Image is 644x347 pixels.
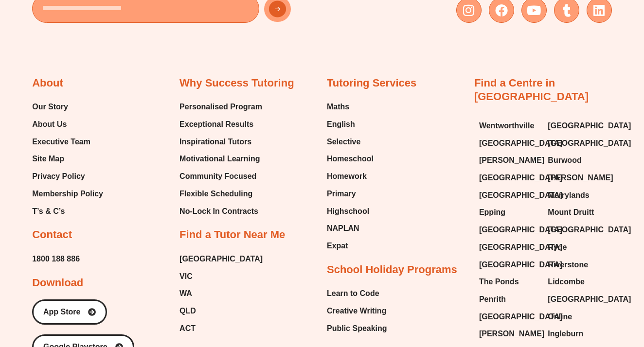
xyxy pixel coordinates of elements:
div: Chat Widget [477,237,644,347]
a: Homework [327,169,374,184]
span: [GEOGRAPHIC_DATA] [548,119,631,133]
a: Maths [327,100,374,114]
span: Primary [327,187,356,201]
a: Personalised Program [179,100,262,114]
span: WA [179,286,192,301]
span: English [327,117,355,132]
span: [GEOGRAPHIC_DATA] [479,223,562,237]
a: [PERSON_NAME] [479,153,538,168]
span: [GEOGRAPHIC_DATA] [479,188,562,203]
h2: Contact [32,228,72,242]
a: Site Map [32,152,103,166]
a: Find a Centre in [GEOGRAPHIC_DATA] [474,77,589,103]
a: No-Lock In Contracts [179,204,262,219]
a: English [327,117,374,132]
a: [GEOGRAPHIC_DATA] [548,223,607,237]
a: T’s & C’s [32,204,103,219]
a: Burwood [548,153,607,168]
a: Privacy Policy [32,169,103,184]
a: VIC [179,269,263,284]
span: Executive Team [32,135,90,149]
span: Expat [327,239,348,253]
a: [PERSON_NAME] [548,171,607,185]
a: [GEOGRAPHIC_DATA] [548,119,607,133]
h2: Download [32,276,83,290]
a: App Store [32,299,107,325]
a: [GEOGRAPHIC_DATA] [479,171,538,185]
a: [GEOGRAPHIC_DATA] [479,136,538,151]
span: Flexible Scheduling [179,187,252,201]
span: QLD [179,304,196,318]
a: Learn to Code [327,286,387,301]
a: NAPLAN [327,221,374,236]
a: QLD [179,304,263,318]
a: Highschool [327,204,374,219]
span: Inspirational Tutors [179,135,251,149]
a: [GEOGRAPHIC_DATA] [479,188,538,203]
a: Homeschool [327,152,374,166]
span: [PERSON_NAME] [548,171,613,185]
span: Merrylands [548,188,589,203]
a: Mount Druitt [548,205,607,220]
span: [GEOGRAPHIC_DATA] [479,136,562,151]
a: [GEOGRAPHIC_DATA] [548,136,607,151]
span: VIC [179,269,193,284]
span: ACT [179,321,196,336]
a: 1800 188 886 [32,252,80,266]
span: [GEOGRAPHIC_DATA] [548,136,631,151]
span: Exceptional Results [179,117,253,132]
span: About Us [32,117,67,132]
span: Highschool [327,204,369,219]
h2: School Holiday Programs [327,263,457,277]
a: Creative Writing [327,304,387,318]
span: Our Story [32,100,68,114]
span: Wentworthville [479,119,535,133]
a: Primary [327,187,374,201]
span: No-Lock In Contracts [179,204,258,219]
span: [GEOGRAPHIC_DATA] [479,171,562,185]
a: Executive Team [32,135,103,149]
a: Membership Policy [32,187,103,201]
span: Selective [327,135,360,149]
a: Our Story [32,100,103,114]
h2: About [32,76,63,90]
a: About Us [32,117,103,132]
h2: Find a Tutor Near Me [179,228,285,242]
a: Merrylands [548,188,607,203]
h2: Why Success Tutoring [179,76,294,90]
span: Burwood [548,153,581,168]
a: Exceptional Results [179,117,262,132]
a: Community Focused [179,169,262,184]
a: [GEOGRAPHIC_DATA] [179,252,263,266]
span: Community Focused [179,169,256,184]
a: ACT [179,321,263,336]
span: NAPLAN [327,221,359,236]
span: Epping [479,205,505,220]
a: Public Speaking [327,321,387,336]
span: Motivational Learning [179,152,260,166]
span: Learn to Code [327,286,379,301]
span: Mount Druitt [548,205,594,220]
a: WA [179,286,263,301]
span: [GEOGRAPHIC_DATA] [548,223,631,237]
a: Flexible Scheduling [179,187,262,201]
a: Wentworthville [479,119,538,133]
span: App Store [43,308,80,316]
span: Site Map [32,152,64,166]
a: Selective [327,135,374,149]
span: [PERSON_NAME] [479,153,544,168]
a: Expat [327,239,374,253]
span: Homework [327,169,367,184]
a: Epping [479,205,538,220]
h2: Tutoring Services [327,76,416,90]
span: Creative Writing [327,304,386,318]
span: T’s & C’s [32,204,65,219]
span: Maths [327,100,349,114]
a: Inspirational Tutors [179,135,262,149]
